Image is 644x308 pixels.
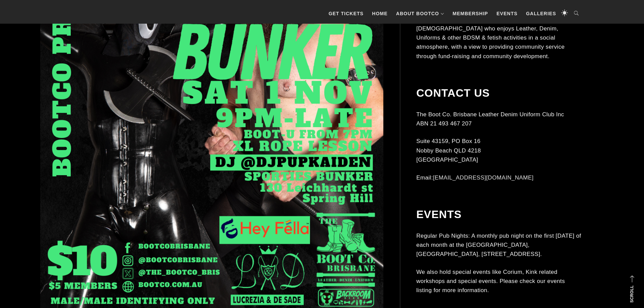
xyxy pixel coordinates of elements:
[393,3,448,24] a: About BootCo
[416,87,582,99] h2: Contact Us
[416,15,582,61] p: The Boot Co. provides a forum for anyone identifying as [DEMOGRAPHIC_DATA] who enjoys Leather, De...
[325,3,367,24] a: GET TICKETS
[416,208,582,221] h2: Events
[416,137,582,164] p: Suite 43159, PO Box 16 Nobby Beach QLD 4218 [GEOGRAPHIC_DATA]
[416,173,582,182] p: Email:
[416,110,582,128] p: The Boot Co. Brisbane Leather Denim Uniform Club Inc ABN 21 493 467 207
[416,231,582,259] p: Regular Pub Nights: A monthly pub night on the first [DATE] of each month at the [GEOGRAPHIC_DATA...
[523,3,559,24] a: Galleries
[369,3,391,24] a: Home
[433,174,534,181] a: [EMAIL_ADDRESS][DOMAIN_NAME]
[493,3,521,24] a: Events
[449,3,492,24] a: Membership
[416,267,582,295] p: We also hold special events like Corium, Kink related workshops and special events. Please check ...
[629,285,634,303] strong: Scroll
